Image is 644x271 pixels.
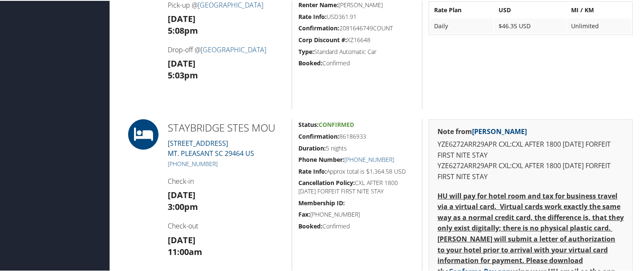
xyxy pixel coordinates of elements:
strong: Rate Info: [298,12,327,20]
p: YZE6272ARR29APR CXL:CXL AFTER 1800 [DATE] FORFEIT FIRST NITE STAY YZE6272ARR29APR CXL:CXL AFTER 1... [437,138,624,181]
h4: Check-in [168,176,285,185]
td: $46.35 USD [494,18,566,33]
a: [GEOGRAPHIC_DATA] [201,44,266,54]
strong: Membership ID: [298,198,345,206]
strong: 3:00pm [168,200,198,212]
strong: Confirmation: [298,131,339,140]
strong: Corp Discount #: [298,35,347,43]
strong: 5:08pm [168,24,198,35]
a: [PERSON_NAME] [472,126,527,135]
td: Unlimited [567,18,631,33]
h5: 2081646749COUNT [298,23,416,32]
strong: 5:03pm [168,69,198,80]
strong: 11:00am [168,245,202,257]
h4: Check-out [168,220,285,230]
h5: XZ16648 [298,35,416,43]
strong: Confirmation: [298,23,339,31]
span: Confirmed [319,120,354,128]
h5: USD361.91 [298,12,416,20]
td: Daily [430,18,494,33]
h2: STAYBRIDGE STES MOU [168,120,285,134]
strong: [DATE] [168,188,196,200]
h5: 5 nights [298,143,416,152]
h5: Standard Automatic Car [298,47,416,55]
h5: Confirmed [298,221,416,230]
h5: Confirmed [298,58,416,67]
strong: Booked: [298,221,322,229]
strong: Rate Info: [298,166,327,174]
strong: [DATE] [168,57,196,68]
a: [PHONE_NUMBER] [168,159,217,167]
a: [PHONE_NUMBER] [344,155,394,163]
strong: Duration: [298,143,326,151]
strong: Type: [298,47,314,55]
h5: [PHONE_NUMBER] [298,209,416,218]
strong: Phone Number: [298,155,344,163]
strong: Status: [298,120,319,128]
th: MI / KM [567,2,631,17]
h5: CXL AFTER 1800 [DATE] FORFEIT FIRST NITE STAY [298,178,416,194]
strong: Booked: [298,58,322,66]
h4: Drop-off @ [168,44,285,54]
strong: [DATE] [168,233,196,245]
strong: Cancellation Policy: [298,178,355,186]
strong: [DATE] [168,12,196,24]
h5: Approx total is $1,364.58 USD [298,166,416,175]
th: USD [494,2,566,17]
strong: Note from [437,126,527,135]
th: Rate Plan [430,2,494,17]
h5: 86186933 [298,131,416,140]
strong: Fax: [298,209,310,217]
a: [STREET_ADDRESS]MT. PLEASANT SC 29464 US [168,138,254,157]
